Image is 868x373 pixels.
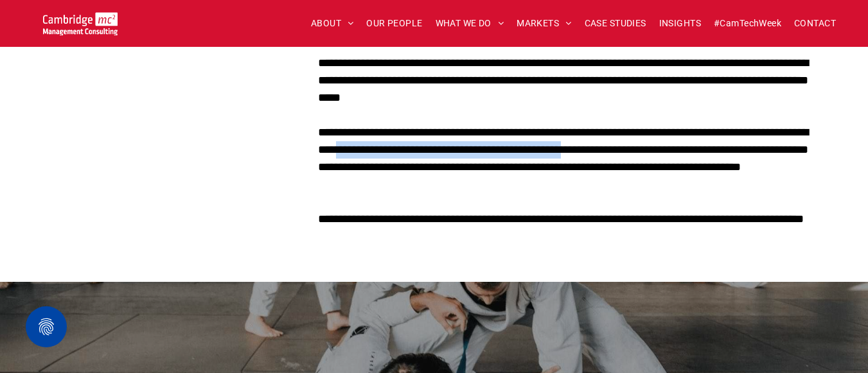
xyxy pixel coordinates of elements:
a: OUR PEOPLE [360,13,429,33]
a: #CamTechWeek [707,13,788,33]
a: WHAT WE DO [429,13,511,33]
a: CONTACT [788,13,842,33]
a: INSIGHTS [653,13,707,33]
a: MARKETS [510,13,578,33]
a: Your Business Transformed | Cambridge Management Consulting [43,14,118,28]
a: CASE STUDIES [578,13,653,33]
img: Cambridge MC Logo [43,12,118,35]
a: ABOUT [305,13,360,33]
